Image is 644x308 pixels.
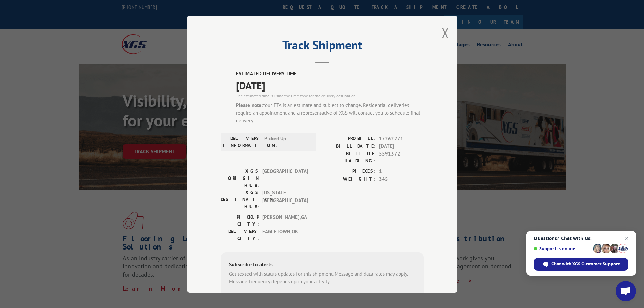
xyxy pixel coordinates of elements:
span: 1 [379,168,424,175]
div: Subscribe to alerts [229,260,415,270]
div: Open chat [616,281,636,301]
button: Close modal [442,24,449,42]
span: [US_STATE][GEOGRAPHIC_DATA] [262,189,308,210]
span: [DATE] [379,142,424,150]
span: 17262271 [379,135,424,143]
span: [PERSON_NAME] , GA [262,214,308,228]
strong: Please note: [236,102,263,108]
label: BILL DATE: [322,142,376,150]
label: XGS ORIGIN HUB: [221,168,259,189]
span: Chat with XGS Customer Support [551,261,620,267]
label: DELIVERY INFORMATION: [223,135,261,149]
span: EAGLETOWN , OK [262,228,308,242]
div: Chat with XGS Customer Support [534,258,628,271]
label: DELIVERY CITY: [221,228,259,242]
label: BILL OF LADING: [322,150,376,164]
div: Your ETA is an estimate and subject to change. Residential deliveries require an appointment and ... [236,101,424,124]
span: Picked Up [264,135,310,149]
span: Questions? Chat with us! [534,236,628,241]
span: Close chat [623,234,631,242]
div: Get texted with status updates for this shipment. Message and data rates may apply. Message frequ... [229,270,415,285]
h2: Track Shipment [221,40,424,53]
span: [DATE] [236,77,424,93]
label: PIECES: [322,168,376,175]
label: PROBILL: [322,135,376,143]
span: Support is online [534,246,591,251]
span: 345 [379,175,424,183]
span: 5591372 [379,150,424,164]
label: XGS DESTINATION HUB: [221,189,259,210]
span: [GEOGRAPHIC_DATA] [262,168,308,189]
label: PICKUP CITY: [221,214,259,228]
label: ESTIMATED DELIVERY TIME: [236,70,424,78]
label: WEIGHT: [322,175,376,183]
div: The estimated time is using the time zone for the delivery destination. [236,93,424,99]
